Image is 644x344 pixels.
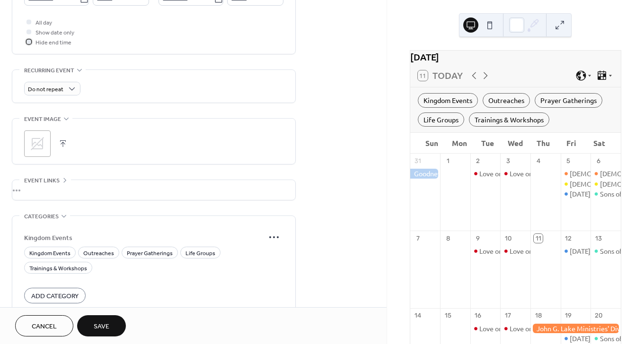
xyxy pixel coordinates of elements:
[35,38,71,48] span: Hide end time
[502,133,529,153] div: Wed
[83,249,114,258] span: Outreaches
[474,234,482,242] div: 9
[594,311,603,320] div: 20
[535,93,602,108] div: Prayer Gatherings
[534,157,542,165] div: 4
[24,212,59,222] span: Categories
[591,246,621,256] div: Sons of Scripture
[591,169,621,178] div: Jesus Festival - 2025
[12,180,295,200] div: •••
[32,322,57,332] span: Cancel
[591,179,621,189] div: Jesus Festival (Saturday) - 2025
[479,169,557,178] div: Love on [PERSON_NAME]
[28,84,63,95] span: Do not repeat
[127,249,173,258] span: Prayer Gatherings
[443,311,452,320] div: 15
[510,324,587,333] div: Love on [PERSON_NAME]
[35,18,52,28] span: All day
[570,334,631,343] div: [DATE] Night Prayer
[24,66,74,76] span: Recurring event
[410,169,441,178] div: Goodnews Festival Peterborough 2025
[504,157,512,165] div: 3
[561,334,591,343] div: Friday Night Prayer
[570,246,631,256] div: [DATE] Night Prayer
[483,93,530,108] div: Outreaches
[418,112,464,127] div: Life Groups
[570,189,631,198] div: [DATE] Night Prayer
[474,157,482,165] div: 2
[24,130,51,157] div: ;
[470,324,501,333] div: Love on Hamilton
[534,234,542,242] div: 11
[24,114,61,124] span: Event image
[15,315,73,336] button: Cancel
[561,246,591,256] div: Friday Night Prayer
[24,233,265,243] span: Kingdom Events
[31,292,79,301] span: Add Category
[94,322,109,332] span: Save
[29,264,87,274] span: Trainings & Workshops
[414,157,422,165] div: 31
[474,311,482,320] div: 16
[470,169,501,178] div: Love on Hamilton
[564,157,573,165] div: 5
[564,234,573,242] div: 12
[474,133,502,153] div: Tue
[414,311,422,320] div: 14
[469,112,549,127] div: Trainings & Workshops
[470,246,501,256] div: Love on Hamilton
[594,234,603,242] div: 13
[557,133,585,153] div: Fri
[561,189,591,198] div: Friday Night Prayer
[534,311,542,320] div: 18
[479,324,557,333] div: Love on [PERSON_NAME]
[77,315,126,336] button: Save
[35,28,74,38] span: Show date only
[594,157,603,165] div: 6
[504,234,512,242] div: 10
[561,169,591,178] div: Jesus Festival (Friday Night Worship) - 2025
[591,189,621,198] div: Sons of Scripture
[500,169,530,178] div: Love on Hamilton
[29,249,71,258] span: Kingdom Events
[510,169,587,178] div: Love on [PERSON_NAME]
[529,133,557,153] div: Thu
[185,249,215,258] span: Life Groups
[500,324,530,333] div: Love on Hamilton
[585,133,613,153] div: Sat
[504,311,512,320] div: 17
[530,324,621,333] div: John G. Lake Ministries' Divine Healing Technician (DHT) Training, Niagara Falls, Ontario
[500,246,530,256] div: Love on Hamilton
[479,246,557,256] div: Love on [PERSON_NAME]
[24,176,60,186] span: Event links
[410,51,621,64] div: [DATE]
[561,179,591,189] div: Jesus Festival (Friday) - 2025
[24,288,86,303] button: Add Category
[414,234,422,242] div: 7
[443,157,452,165] div: 1
[591,334,621,343] div: Sons of Scripture
[418,93,478,108] div: Kingdom Events
[443,234,452,242] div: 8
[564,311,573,320] div: 19
[418,133,446,153] div: Sun
[510,246,587,256] div: Love on [PERSON_NAME]
[446,133,474,153] div: Mon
